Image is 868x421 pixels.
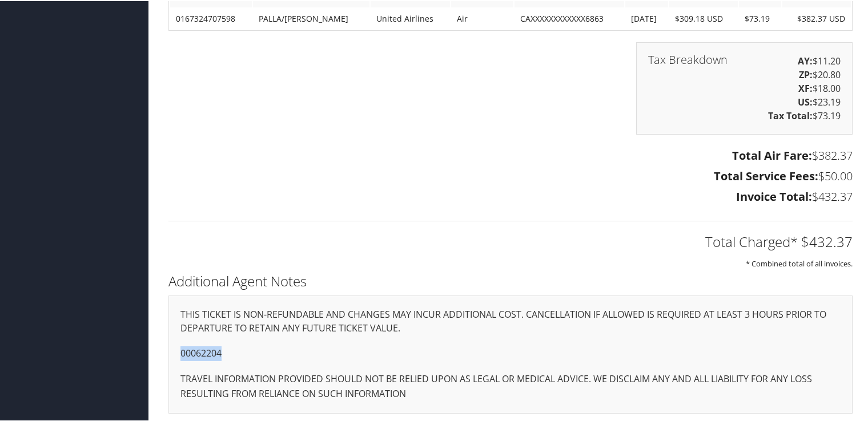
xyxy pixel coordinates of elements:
[799,67,813,80] strong: ZP:
[768,108,813,121] strong: Tax Total:
[168,147,853,163] h3: $382.37
[625,7,668,28] td: [DATE]
[168,270,853,290] h2: Additional Agent Notes
[798,54,813,66] strong: AY:
[180,371,841,400] p: TRAVEL INFORMATION PROVIDED SHOULD NOT BE RELIED UPON AS LEGAL OR MEDICAL ADVICE. WE DISCLAIM ANY...
[371,7,449,28] td: United Airlines
[168,294,853,412] div: THIS TICKET IS NON-REFUNDABLE AND CHANGES MAY INCUR ADDITIONAL COST. CANCELLATION IF ALLOWED IS R...
[798,95,813,107] strong: US:
[746,257,853,268] small: * Combined total of all invoices.
[736,188,812,203] strong: Invoice Total:
[168,188,853,204] h3: $432.37
[739,7,781,28] td: $73.19
[451,7,514,28] td: Air
[782,7,851,28] td: $382.37 USD
[170,7,252,28] td: 0167324707598
[636,41,853,133] div: $11.20 $20.80 $18.00 $23.19 $73.19
[798,81,813,94] strong: XF:
[168,231,853,250] h2: Total Charged* $432.37
[669,7,738,28] td: $309.18 USD
[180,345,841,360] p: 00062204
[648,53,728,64] h3: Tax Breakdown
[253,7,369,28] td: PALLA/[PERSON_NAME]
[168,167,853,183] h3: $50.00
[515,7,624,28] td: CAXXXXXXXXXXXX6863
[714,167,818,183] strong: Total Service Fees:
[732,147,812,162] strong: Total Air Fare:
